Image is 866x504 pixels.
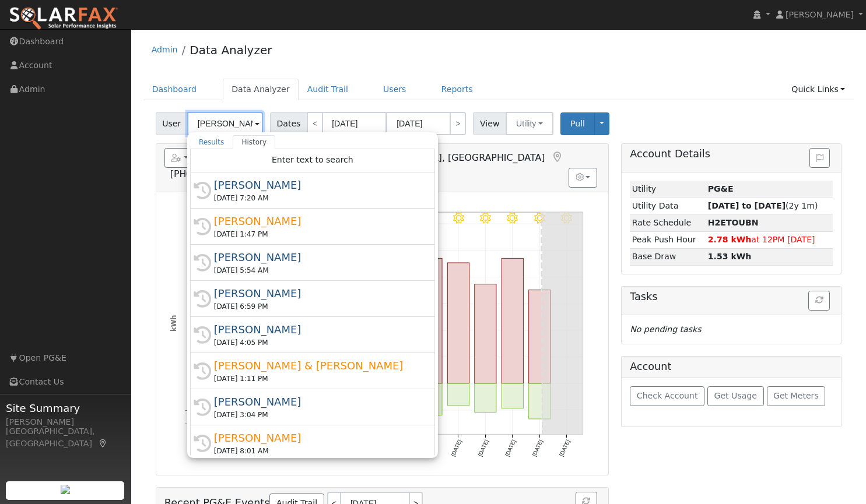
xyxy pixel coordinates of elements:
text: [DATE] [531,439,544,457]
td: at 12PM [DATE] [706,231,833,248]
div: [DATE] 3:04 PM [214,410,422,420]
text: -10 [185,407,193,413]
span: [GEOGRAPHIC_DATA], [GEOGRAPHIC_DATA] [345,152,545,163]
i: History [194,182,211,199]
rect: onclick="" [529,290,551,384]
button: Utility [506,112,553,135]
a: History [233,135,275,149]
strong: 1.53 kWh [708,252,752,261]
rect: onclick="" [420,258,442,383]
span: [PHONE_NUMBER] [170,168,255,179]
div: [DATE] 1:11 PM [214,373,422,384]
span: Pull [570,119,585,128]
div: [GEOGRAPHIC_DATA], [GEOGRAPHIC_DATA] [6,425,125,450]
td: Base Draw [630,248,706,265]
input: Select a User [187,112,263,135]
rect: onclick="" [475,383,496,412]
a: Admin [152,45,178,54]
rect: onclick="" [502,258,523,383]
a: < [307,112,323,135]
a: Data Analyzer [223,79,299,100]
span: Check Account [637,391,698,400]
button: Issue History [809,148,830,168]
div: [PERSON_NAME] & [PERSON_NAME] [214,358,422,373]
span: Dates [270,112,307,135]
rect: onclick="" [529,383,551,419]
div: [PERSON_NAME] [214,394,422,410]
div: [PERSON_NAME] [214,213,422,229]
div: [DATE] 4:05 PM [214,337,422,348]
rect: onclick="" [502,383,523,408]
a: Dashboard [143,79,206,100]
span: Enter text to search [272,155,353,164]
button: Get Usage [707,386,764,406]
a: Users [374,79,415,100]
button: Check Account [630,386,704,406]
i: History [194,218,211,235]
a: Reports [433,79,482,100]
td: Rate Schedule [630,214,706,231]
div: [PERSON_NAME] [214,286,422,301]
i: History [194,362,211,380]
div: [PERSON_NAME] [214,322,422,337]
img: retrieve [61,485,70,494]
div: [DATE] 5:54 AM [214,265,422,276]
span: Site Summary [6,400,125,416]
td: Utility [630,181,706,198]
rect: onclick="" [447,383,469,406]
div: [PERSON_NAME] [214,177,422,193]
i: History [194,290,211,308]
i: History [194,399,211,416]
div: [DATE] 8:01 AM [214,446,422,456]
text: [DATE] [504,439,517,457]
span: Get Usage [714,391,757,400]
span: User [156,112,188,135]
div: [DATE] 6:59 PM [214,301,422,312]
span: (2y 1m) [708,201,818,210]
td: Utility Data [630,198,706,214]
div: [PERSON_NAME] [214,430,422,446]
text: kWh [169,315,177,332]
div: [PERSON_NAME] [214,249,422,265]
a: Map [551,151,563,163]
strong: ID: 17132941, authorized: 08/03/25 [708,184,734,193]
text: [DATE] [450,439,463,457]
i: No pending tasks [630,325,701,334]
button: Get Meters [767,386,826,406]
span: Get Meters [773,391,819,400]
strong: [DATE] to [DATE] [708,201,786,210]
i: 8/16 - Clear [534,213,545,224]
button: Refresh [808,291,830,311]
td: Peak Push Hour [630,231,706,248]
a: Results [190,135,233,149]
strong: 2.78 kWh [708,235,752,244]
a: Audit Trail [299,79,357,100]
rect: onclick="" [447,263,469,383]
rect: onclick="" [420,383,442,415]
i: History [194,435,211,452]
i: 8/14 - Clear [480,213,491,224]
a: > [450,112,466,135]
h5: Tasks [630,291,833,303]
div: [DATE] 1:47 PM [214,229,422,239]
button: Pull [560,112,595,135]
span: View [473,112,506,135]
h5: Account Details [630,148,833,160]
text: [DATE] [558,439,572,457]
a: Data Analyzer [190,43,272,57]
i: History [194,326,211,344]
a: Quick Links [783,79,854,100]
div: [PERSON_NAME] [6,416,125,428]
i: 8/15 - Clear [507,213,518,224]
text: [DATE] [476,439,490,457]
i: History [194,254,211,272]
a: Map [98,439,108,448]
text: -15 [185,420,193,427]
strong: C [708,218,759,227]
div: [DATE] 7:20 AM [214,193,422,203]
span: [PERSON_NAME] [786,10,854,19]
img: SolarFax [9,6,118,31]
rect: onclick="" [475,284,496,384]
i: 8/13 - Clear [453,213,464,224]
h5: Account [630,361,671,372]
